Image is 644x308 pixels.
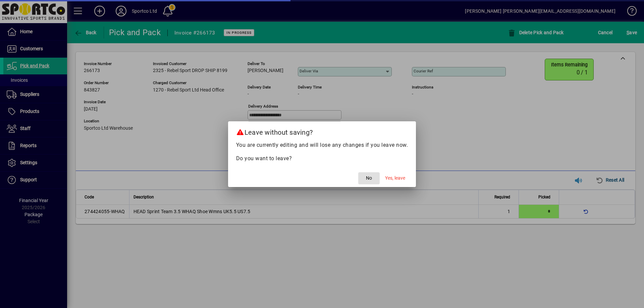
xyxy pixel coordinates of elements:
span: No [366,175,372,182]
button: Yes, leave [382,172,408,184]
h2: Leave without saving? [228,121,416,141]
p: Do you want to leave? [236,155,408,163]
button: No [358,172,380,184]
span: Yes, leave [385,175,405,182]
p: You are currently editing and will lose any changes if you leave now. [236,141,408,149]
